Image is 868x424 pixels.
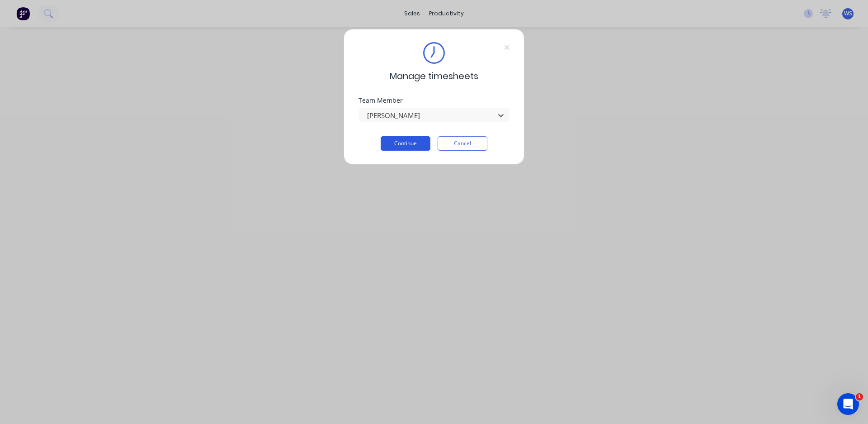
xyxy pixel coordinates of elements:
iframe: Intercom live chat [837,393,859,415]
button: Cancel [438,136,487,151]
span: 1 [856,393,863,400]
button: Continue [381,136,430,151]
span: Manage timesheets [390,69,478,83]
div: Team Member [359,97,509,104]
